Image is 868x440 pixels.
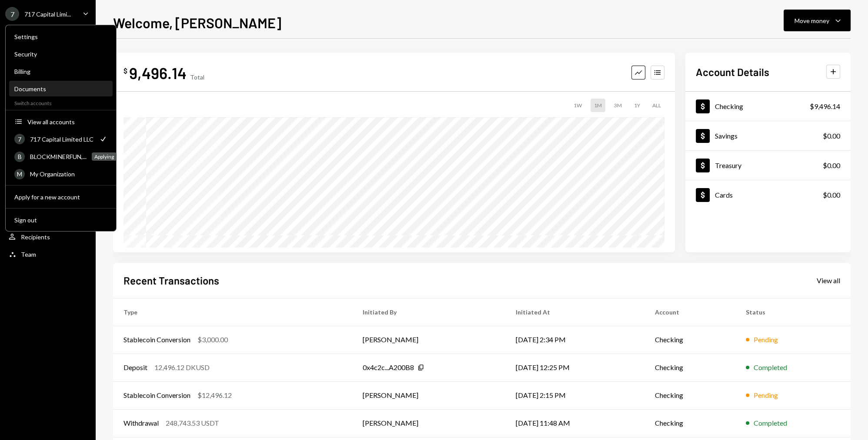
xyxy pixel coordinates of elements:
[505,354,644,381] td: [DATE] 12:25 PM
[823,131,840,141] div: $0.00
[14,216,107,223] div: Sign out
[754,334,778,345] div: Pending
[505,326,644,354] td: [DATE] 2:34 PM
[352,409,505,437] td: [PERSON_NAME]
[817,275,840,285] a: View all
[197,390,232,400] div: $12,496.12
[754,418,787,428] div: Completed
[124,273,219,288] h2: Recent Transactions
[14,134,25,144] div: 7
[6,98,116,106] div: Switch accounts
[363,362,414,373] div: 0x4c2c...A200B8
[9,189,113,205] button: Apply for a new account
[505,409,644,437] td: [DATE] 11:48 AM
[124,362,147,373] div: Deposit
[715,132,738,140] div: Savings
[696,65,769,79] h2: Account Details
[570,99,585,112] div: 1W
[129,63,187,83] div: 9,496.14
[685,121,851,150] a: Savings$0.00
[823,160,840,171] div: $0.00
[9,114,113,130] button: View all accounts
[784,10,851,31] button: Move money
[14,33,107,40] div: Settings
[352,381,505,409] td: [PERSON_NAME]
[611,99,625,112] div: 3M
[197,334,228,345] div: $3,000.00
[754,362,787,373] div: Completed
[685,151,851,180] a: Treasury$0.00
[124,334,190,345] div: Stablecoin Conversion
[5,7,19,21] div: 7
[9,63,113,79] a: Billing
[505,381,644,409] td: [DATE] 2:15 PM
[21,251,36,258] div: Team
[644,326,735,354] td: Checking
[823,190,840,200] div: $0.00
[505,298,644,326] th: Initiated At
[14,151,25,162] div: B
[9,166,113,182] a: MMy Organization
[352,326,505,354] td: [PERSON_NAME]
[9,29,113,44] a: Settings
[631,99,644,112] div: 1Y
[124,418,159,428] div: Withdrawal
[685,92,851,121] a: Checking$9,496.14
[817,276,840,285] div: View all
[5,246,90,262] a: Team
[644,381,735,409] td: Checking
[30,153,87,160] div: BLOCKMINERFUN,...
[644,409,735,437] td: Checking
[27,118,107,125] div: View all accounts
[735,298,851,326] th: Status
[14,85,107,93] div: Documents
[715,102,743,110] div: Checking
[9,149,122,164] a: BBLOCKMINERFUN,...Applying
[795,16,829,25] div: Move money
[124,66,127,75] div: $
[9,212,113,228] button: Sign out
[113,298,352,326] th: Type
[124,390,190,400] div: Stablecoin Conversion
[810,101,840,112] div: $9,496.14
[14,68,107,75] div: Billing
[685,180,851,209] a: Cards$0.00
[5,229,90,245] a: Recipients
[644,298,735,326] th: Account
[24,10,71,18] div: 717 Capital Limi...
[30,135,93,142] div: 717 Capital Limited LLC
[644,354,735,381] td: Checking
[649,99,664,112] div: ALL
[92,152,117,161] div: Applying
[9,81,113,96] a: Documents
[190,73,204,81] div: Total
[591,99,605,112] div: 1M
[9,46,113,62] a: Security
[14,50,107,58] div: Security
[14,169,25,179] div: M
[30,170,107,178] div: My Organization
[715,161,741,169] div: Treasury
[166,418,219,428] div: 248,743.53 USDT
[754,390,778,400] div: Pending
[21,233,50,241] div: Recipients
[352,298,505,326] th: Initiated By
[14,193,107,200] div: Apply for a new account
[154,362,210,373] div: 12,496.12 DKUSD
[715,191,733,199] div: Cards
[113,14,281,31] h1: Welcome, [PERSON_NAME]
